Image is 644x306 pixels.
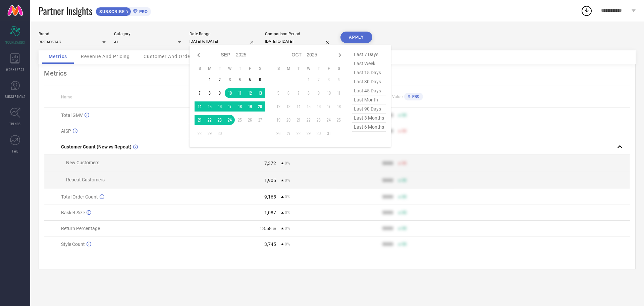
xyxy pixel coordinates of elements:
div: 9999 [382,226,393,231]
span: Total Order Count [61,194,98,200]
div: 9999 [382,178,393,183]
td: Thu Oct 30 2025 [314,128,324,138]
th: Thursday [235,66,245,71]
span: 50 [402,210,407,215]
div: Brand [39,32,106,36]
td: Wed Sep 03 2025 [225,75,235,85]
td: Tue Sep 16 2025 [215,101,225,112]
span: Name [61,95,72,99]
span: Total GMV [61,113,83,118]
div: Next month [336,51,344,59]
input: Select date range [190,38,257,45]
span: SCORECARDS [5,40,25,45]
span: FWD [12,148,18,154]
span: last 45 days [352,86,386,95]
span: 0% [285,194,290,199]
td: Sat Sep 20 2025 [255,101,265,112]
td: Tue Sep 30 2025 [215,128,225,138]
td: Fri Sep 19 2025 [245,101,255,112]
td: Sun Sep 21 2025 [195,115,205,125]
span: 50 [402,113,407,118]
td: Sun Sep 14 2025 [195,101,205,112]
td: Thu Oct 02 2025 [314,75,324,85]
span: TRENDS [9,121,21,126]
div: 1,087 [264,210,276,215]
td: Fri Oct 03 2025 [324,75,334,85]
td: Sun Oct 12 2025 [273,101,283,112]
th: Sunday [195,66,205,71]
td: Mon Oct 27 2025 [283,128,293,138]
span: 50 [402,226,407,231]
th: Tuesday [215,66,225,71]
div: Category [114,32,181,36]
th: Wednesday [225,66,235,71]
td: Fri Sep 12 2025 [245,88,255,98]
td: Sat Sep 13 2025 [255,88,265,98]
span: New Customers [66,160,99,165]
span: PRO [411,94,420,99]
td: Wed Sep 10 2025 [225,88,235,98]
td: Tue Oct 28 2025 [293,128,304,138]
th: Tuesday [293,66,304,71]
span: AISP [61,128,71,134]
button: APPLY [340,32,372,43]
td: Wed Oct 08 2025 [304,88,314,98]
td: Mon Oct 13 2025 [283,101,293,112]
div: 3,745 [264,242,276,247]
span: SUBSCRIBE [96,9,126,14]
td: Mon Oct 20 2025 [283,115,293,125]
td: Thu Sep 18 2025 [235,101,245,112]
span: 50 [402,129,407,133]
span: last 30 days [352,77,386,86]
td: Wed Sep 17 2025 [225,101,235,112]
span: Basket Size [61,210,85,215]
td: Thu Oct 09 2025 [314,88,324,98]
span: Customer Count (New vs Repeat) [61,144,131,149]
td: Fri Oct 17 2025 [324,101,334,112]
td: Fri Sep 05 2025 [245,75,255,85]
th: Friday [324,66,334,71]
span: Metrics [49,54,67,59]
span: 0% [285,161,290,166]
span: last 15 days [352,68,386,77]
td: Fri Oct 31 2025 [324,128,334,138]
div: 9999 [382,242,393,247]
td: Mon Oct 06 2025 [283,88,293,98]
td: Fri Sep 26 2025 [245,115,255,125]
td: Thu Oct 16 2025 [314,101,324,112]
span: Style Count [61,242,85,247]
td: Sun Sep 07 2025 [195,88,205,98]
td: Sun Oct 05 2025 [273,88,283,98]
td: Tue Sep 23 2025 [215,115,225,125]
span: 50 [402,178,407,183]
td: Thu Sep 25 2025 [235,115,245,125]
td: Sat Oct 11 2025 [334,88,344,98]
span: Revenue And Pricing [81,54,130,59]
div: Previous month [195,51,203,59]
div: Open download list [581,5,593,17]
div: 9999 [382,161,393,166]
span: 0% [285,178,290,183]
div: 13.58 % [260,226,276,231]
td: Tue Sep 09 2025 [215,88,225,98]
span: 50 [402,242,407,247]
span: 50 [402,161,407,166]
td: Thu Sep 04 2025 [235,75,245,85]
td: Wed Oct 29 2025 [304,128,314,138]
span: last 90 days [352,104,386,114]
div: 9,165 [264,194,276,200]
th: Monday [283,66,293,71]
td: Sat Oct 18 2025 [334,101,344,112]
div: Metrics [44,69,630,77]
th: Monday [205,66,215,71]
td: Sun Oct 26 2025 [273,128,283,138]
td: Mon Sep 29 2025 [205,128,215,138]
span: 0% [285,210,290,215]
td: Tue Oct 14 2025 [293,101,304,112]
div: 1,905 [264,178,276,183]
span: last week [352,59,386,68]
td: Mon Sep 01 2025 [205,75,215,85]
td: Thu Oct 23 2025 [314,115,324,125]
span: SUGGESTIONS [5,94,25,99]
td: Tue Sep 02 2025 [215,75,225,85]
